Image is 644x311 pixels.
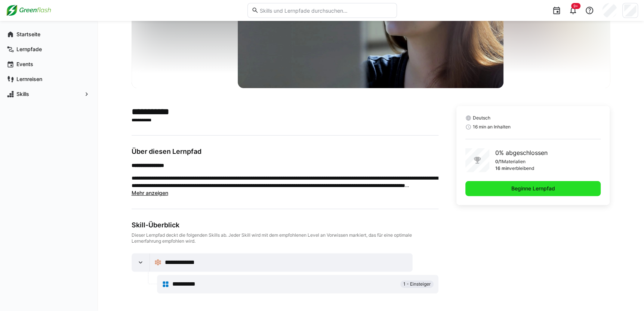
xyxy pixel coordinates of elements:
h3: Über diesen Lernpfad [132,147,438,156]
div: Dieser Lernpfad deckt die folgenden Skills ab. Jeder Skill wird mit dem empfohlenen Level an Vorw... [132,232,438,244]
span: Beginne Lernpfad [510,185,556,192]
span: 1 - Einsteiger [403,281,431,287]
span: Deutsch [473,115,490,121]
span: 9+ [573,4,578,8]
span: Mehr anzeigen [132,190,168,196]
p: verbleibend [509,165,534,171]
div: Skill-Überblick [132,221,438,229]
p: 16 min [495,165,509,171]
p: 0% abgeschlossen [495,148,548,157]
button: Beginne Lernpfad [465,181,601,196]
p: Materialien [502,159,526,165]
p: 0/1 [495,159,502,165]
span: 16 min an Inhalten [473,124,511,130]
input: Skills und Lernpfade durchsuchen… [259,7,392,14]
